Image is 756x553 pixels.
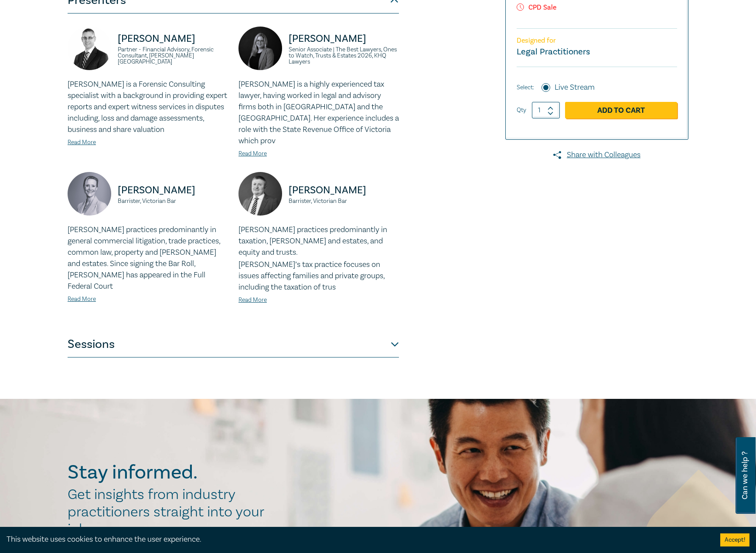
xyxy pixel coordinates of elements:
[289,183,399,197] p: [PERSON_NAME]
[68,172,111,216] img: https://s3.ap-southeast-2.amazonaws.com/leo-cussen-store-production-content/Contacts/Tamara%20Qui...
[118,183,228,197] p: [PERSON_NAME]
[565,102,677,118] a: Add to Cart
[517,83,534,92] span: Select:
[68,486,273,538] h2: Get insights from industry practitioners straight into your inbox.
[68,331,399,357] button: Sessions
[741,442,749,509] span: Can we help ?
[555,82,595,93] label: Live Stream
[238,27,282,70] img: https://s3.ap-southeast-2.amazonaws.com/leo-cussen-store-production-content/Contacts/Laura%20Huss...
[517,3,677,12] p: CPD Sale
[68,224,228,292] p: [PERSON_NAME] practices predominantly in general commercial litigation, trade practices, common l...
[720,533,749,546] button: Accept cookies
[118,32,228,46] p: [PERSON_NAME]
[517,37,677,45] p: Designed for
[532,102,560,118] input: 1
[505,149,688,161] a: Share with Colleagues
[517,105,526,115] label: Qty
[238,172,282,216] img: https://s3.ap-southeast-2.amazonaws.com/leo-cussen-store-production-content/Contacts/Adam%20Craig...
[238,79,399,147] p: [PERSON_NAME] is a highly experienced tax lawyer, having worked in legal and advisory firms both ...
[238,224,399,258] p: [PERSON_NAME] practices predominantly in taxation, [PERSON_NAME] and estates, and equity and trusts.
[118,198,228,204] small: Barrister, Victorian Bar
[238,150,267,158] a: Read More
[68,461,273,484] h2: Stay informed.
[68,295,96,303] a: Read More
[68,79,228,135] p: [PERSON_NAME] is a Forensic Consulting specialist with a background in providing expert reports a...
[238,259,399,293] p: [PERSON_NAME]’s tax practice focuses on issues affecting families and private groups, including t...
[118,47,228,65] small: Partner - Financial Advisory, Forensic Consultant, [PERSON_NAME] [GEOGRAPHIC_DATA]
[289,47,399,65] small: Senior Associate | The Best Lawyers, Ones to Watch, Trusts & Estates 2026, KHQ Lawyers
[68,138,96,146] a: Read More
[7,534,707,545] div: This website uses cookies to enhance the user experience.
[517,46,590,57] small: Legal Practitioners
[289,32,399,46] p: [PERSON_NAME]
[68,27,111,70] img: https://s3.ap-southeast-2.amazonaws.com/leo-cussen-store-production-content/Contacts/Darryn%20Hoc...
[289,198,399,204] small: Barrister, Victorian Bar
[238,296,267,304] a: Read More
